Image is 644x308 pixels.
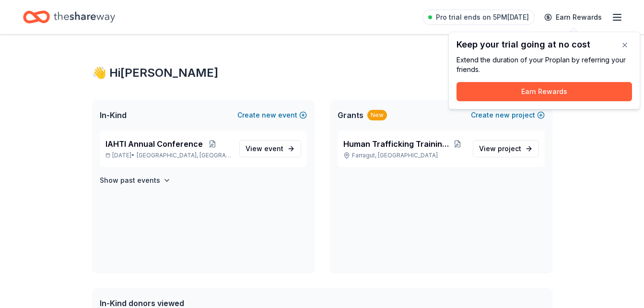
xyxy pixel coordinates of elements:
span: In-Kind [100,109,127,121]
button: Earn Rewards [457,82,632,101]
span: View [479,143,521,154]
span: Human Trafficking Training & Tools [343,138,450,150]
span: project [498,144,521,153]
h4: Show past events [100,175,160,186]
a: Earn Rewards [539,9,608,26]
span: IAHTI Annual Conference [105,138,203,150]
button: Createnewevent [237,109,307,121]
a: Home [23,6,115,28]
span: Pro trial ends on 5PM[DATE] [436,12,529,23]
a: View event [239,140,301,157]
span: event [264,144,283,153]
span: new [262,109,276,121]
button: Show past events [100,175,171,186]
div: New [367,110,387,120]
p: Farragut, [GEOGRAPHIC_DATA] [343,152,465,159]
div: 👋 Hi [PERSON_NAME] [92,65,552,81]
p: [DATE] • [105,152,232,159]
a: Pro trial ends on 5PM[DATE] [422,10,535,25]
span: View [246,143,283,154]
span: Grants [338,109,363,121]
a: View project [473,140,539,157]
button: Createnewproject [471,109,545,121]
div: Keep your trial going at no cost [457,40,632,49]
div: Extend the duration of your Pro plan by referring your friends. [457,55,632,74]
span: new [495,109,510,121]
span: [GEOGRAPHIC_DATA], [GEOGRAPHIC_DATA] [137,152,231,159]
